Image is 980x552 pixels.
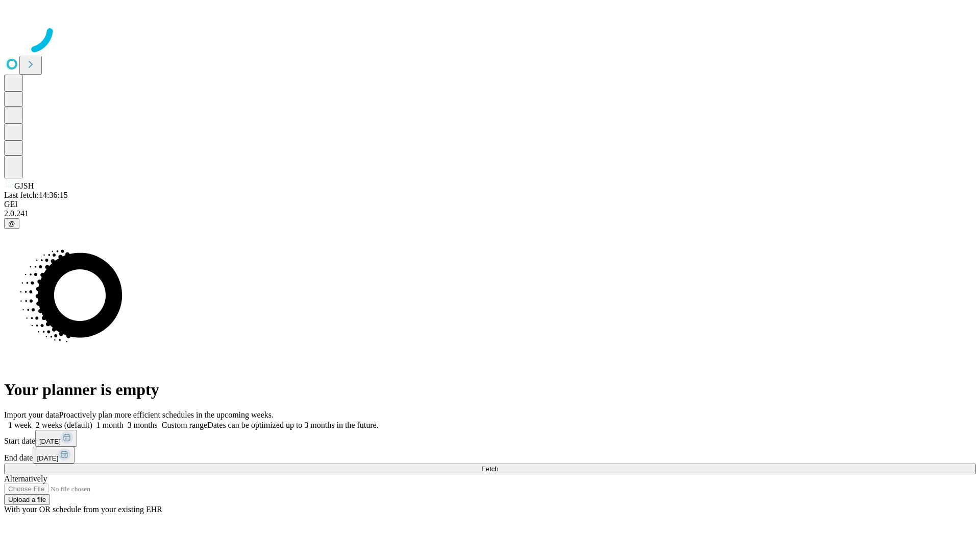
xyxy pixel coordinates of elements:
[8,421,32,429] span: 1 week
[4,200,976,209] div: GEI
[39,438,61,445] span: [DATE]
[36,421,92,429] span: 2 weeks (default)
[4,380,976,399] h1: Your planner is empty
[4,505,162,514] span: With your OR schedule from your existing EHR
[481,465,498,473] span: Fetch
[4,209,976,218] div: 2.0.241
[4,474,47,483] span: Alternatively
[35,430,77,447] button: [DATE]
[4,410,59,419] span: Import your data
[4,430,976,447] div: Start date
[162,421,207,429] span: Custom range
[4,447,976,464] div: End date
[207,421,378,429] span: Dates can be optimized up to 3 months in the future.
[33,447,75,464] button: [DATE]
[8,220,15,227] span: @
[4,191,68,199] span: Last fetch: 14:36:15
[4,218,19,229] button: @
[96,421,124,429] span: 1 month
[14,181,34,190] span: GJSH
[59,410,274,419] span: Proactively plan more efficient schedules in the upcoming weeks.
[4,494,50,505] button: Upload a file
[37,454,58,462] span: [DATE]
[4,464,976,474] button: Fetch
[128,421,158,429] span: 3 months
